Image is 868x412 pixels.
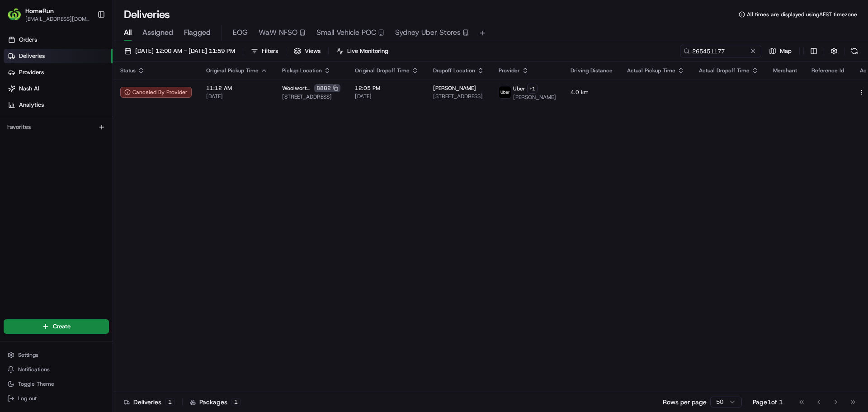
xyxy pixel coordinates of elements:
[124,7,170,22] h1: Deliveries
[499,67,520,74] span: Provider
[247,45,282,57] button: Filters
[4,392,109,405] button: Log out
[4,319,109,334] button: Create
[120,67,136,74] span: Status
[206,93,268,100] span: [DATE]
[4,120,109,134] div: Favorites
[355,67,410,74] span: Original Dropoff Time
[184,27,211,38] span: Flagged
[25,6,54,15] button: HomeRun
[120,45,239,57] button: [DATE] 12:00 AM - [DATE] 11:59 PM
[7,7,22,22] img: HomeRun
[811,67,844,74] span: Reference Id
[190,398,241,407] div: Packages
[18,380,54,388] span: Toggle Theme
[233,27,248,38] span: EOG
[680,45,761,57] input: Type to search
[231,398,241,406] div: 1
[19,52,45,60] span: Deliveries
[4,4,94,25] button: HomeRunHomeRun[EMAIL_ADDRESS][DOMAIN_NAME]
[355,93,419,100] span: [DATE]
[19,85,39,93] span: Nash AI
[747,11,857,18] span: All times are displayed using AEST timezone
[18,395,37,402] span: Log out
[120,87,192,98] button: Canceled By Provider
[527,84,538,94] button: +1
[513,94,556,101] span: [PERSON_NAME]
[282,67,322,74] span: Pickup Location
[433,85,476,92] span: [PERSON_NAME]
[773,67,797,74] span: Merchant
[25,15,90,23] button: [EMAIL_ADDRESS][DOMAIN_NAME]
[316,27,376,38] span: Small Vehicle POC
[4,363,109,376] button: Notifications
[19,68,44,76] span: Providers
[290,45,325,57] button: Views
[19,36,37,44] span: Orders
[282,93,340,100] span: [STREET_ADDRESS]
[206,85,268,92] span: 11:12 AM
[627,67,675,74] span: Actual Pickup Time
[18,366,50,373] span: Notifications
[765,45,796,57] button: Map
[395,27,461,38] span: Sydney Uber Stores
[18,351,38,359] span: Settings
[4,378,109,390] button: Toggle Theme
[699,67,750,74] span: Actual Dropoff Time
[282,85,312,92] span: Woolworths Caringbah CFC (CDOS)
[4,81,113,96] a: Nash AI
[4,98,113,112] a: Analytics
[753,398,783,407] div: Page 1 of 1
[142,27,173,38] span: Assigned
[259,27,297,38] span: WaW NFSO
[499,86,511,98] img: uber-new-logo.jpeg
[314,84,340,92] div: 8882
[332,45,392,57] button: Live Monitoring
[124,27,132,38] span: All
[848,45,861,57] button: Refresh
[262,47,278,55] span: Filters
[4,65,113,80] a: Providers
[513,85,525,92] span: Uber
[433,93,484,100] span: [STREET_ADDRESS]
[124,398,175,407] div: Deliveries
[355,85,419,92] span: 12:05 PM
[135,47,235,55] span: [DATE] 12:00 AM - [DATE] 11:59 PM
[305,47,321,55] span: Views
[780,47,792,55] span: Map
[571,89,613,96] span: 4.0 km
[4,33,113,47] a: Orders
[347,47,388,55] span: Live Monitoring
[433,67,475,74] span: Dropoff Location
[4,49,113,63] a: Deliveries
[19,101,44,109] span: Analytics
[663,398,707,407] p: Rows per page
[206,67,259,74] span: Original Pickup Time
[53,322,71,331] span: Create
[165,398,175,406] div: 1
[571,67,613,74] span: Driving Distance
[4,349,109,361] button: Settings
